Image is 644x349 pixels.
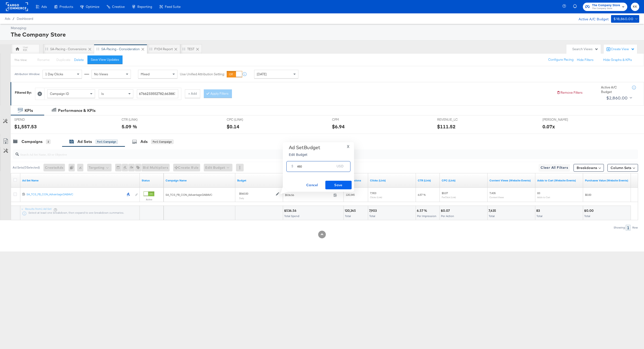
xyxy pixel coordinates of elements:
span: Ads [5,17,10,21]
div: Ad Sets [77,139,92,144]
a: Your campaign name. [166,179,233,182]
span: Total [537,214,542,218]
button: Save [325,181,352,189]
a: Your Ad Set name. [22,179,138,182]
a: Shows the current state of your Ad Set. [142,179,162,182]
div: 2 [46,140,50,144]
button: Configure Pacing [545,55,577,64]
a: SA_TCS_FB_CON_AdvantageDABAVC [27,192,124,197]
button: Delete [74,58,84,62]
button: Cancel [299,181,325,189]
div: Drag to reorder tab [150,48,152,50]
span: Is [101,92,104,96]
div: 6.57 % [417,208,429,213]
sub: Daily [239,197,244,200]
div: $6.94 [332,123,345,130]
div: Create View [611,47,635,52]
a: The number of clicks on links appearing on your ad or Page that direct people to your sites off F... [370,179,414,182]
span: Campaign ID [50,92,69,96]
div: $111.52 [437,123,456,130]
span: SPEND [14,117,50,122]
label: Use Unified Attribution Setting: [180,72,225,76]
span: Per Action [441,214,454,218]
span: 83 [537,191,540,195]
button: + Add [185,89,200,98]
div: 1 [626,225,631,231]
div: $ [290,163,295,172]
div: Active A/C Budget [574,15,609,22]
div: Drag to reorder tab [97,48,99,50]
div: 0 [69,164,77,171]
div: 0.07x [542,123,555,130]
span: $0.00 [585,193,591,196]
div: Attribution Window: [14,72,40,76]
span: Reporting [137,5,152,9]
span: [DATE] [257,72,267,76]
button: Remove Filters [557,90,583,95]
span: Total [489,214,495,218]
div: SA-Pacing - Conversions [50,47,87,51]
div: Drag to reorder tab [182,48,185,50]
div: This View: [14,58,27,62]
span: Total Spend [284,214,299,218]
span: $0.07 [442,191,448,195]
span: 7,435 [489,191,496,195]
button: X [345,145,351,148]
button: $2,860.00 [604,94,633,102]
span: The Company Store [592,3,620,8]
button: Clear All Filters [539,164,570,172]
div: USD [335,163,345,172]
span: The Company Store [592,7,620,11]
input: Enter your budget [297,159,335,170]
span: [PERSON_NAME] [542,117,578,122]
span: CTR (LINK) [122,117,157,122]
div: $0.00 [584,208,595,213]
button: $18,860.00 [611,15,639,23]
div: 7,435 [488,208,498,213]
span: Duplicate [56,58,70,62]
div: Active A/C Budget [601,85,627,94]
div: KK [23,48,27,52]
p: Edit Budget [289,152,320,157]
span: No Views [94,72,108,76]
a: The number of times an item was added to a shopping cart tracked by your Custom Audience pixel on... [537,179,581,182]
sub: Content Views [489,196,504,199]
div: 83 [536,208,541,213]
div: Campaigns [21,139,43,144]
div: Showing: [613,226,626,229]
span: Total [345,214,351,218]
span: Optimize [86,5,99,9]
div: The Company Store [11,30,638,38]
div: Managing: [11,26,638,30]
sub: Per Click (Link) [442,196,456,199]
span: Clear All Filters [541,165,568,171]
div: FY24 Report [154,47,173,51]
span: 6.57 % [418,193,426,196]
div: 5.09 % [122,123,137,130]
a: Dashboard [17,17,33,21]
div: $0.14 [227,123,239,130]
div: Ad Set Budget [289,145,320,150]
button: KK [631,3,639,11]
div: Search Views [572,47,598,51]
span: CPM [332,117,368,122]
div: KPIs [25,108,33,113]
div: Filtered By: [15,90,32,95]
div: for 1 Campaign [96,140,118,144]
span: 120,345 [346,193,355,196]
span: Total [584,214,590,218]
button: The Company StoreThe Company Store [583,3,627,11]
button: Column Sets [607,164,638,172]
sub: Adds to Cart [537,196,550,199]
a: The number of content views tracked by your Custom Audience pixel on your website after people vi... [489,179,533,182]
div: Drag to reorder tab [45,48,48,50]
span: Per Impression [417,214,436,218]
a: The total value of the purchase actions tracked by your Custom Audience pixel on your website aft... [585,179,629,182]
button: Breakdowns [574,164,604,172]
input: Search Ad Set Name, ID or Objective [19,148,579,157]
div: 7,903 [369,208,378,213]
span: Ads [41,5,47,9]
a: Shows the current budget of Ad Set. [237,179,281,182]
span: KK [633,4,637,10]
